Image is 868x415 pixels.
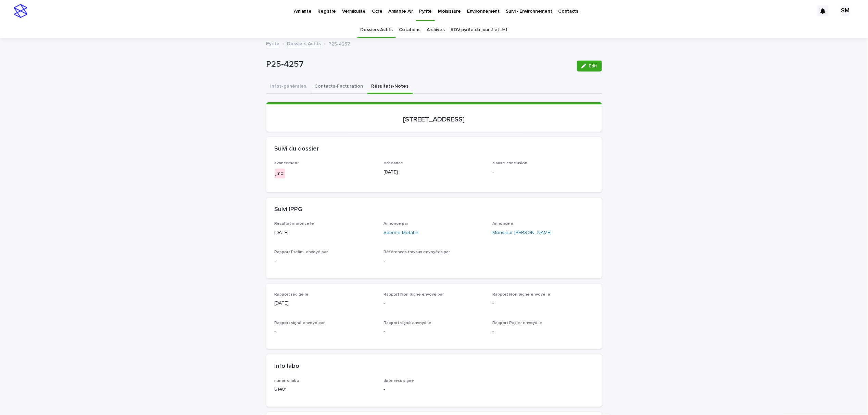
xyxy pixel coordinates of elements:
[577,61,602,72] button: Edit
[493,293,551,297] span: Rapport Non Signé envoyé le
[275,328,376,335] p: -
[383,379,414,383] span: date recu signe
[383,258,485,265] p: -
[266,60,571,69] p: P25-4257
[275,300,376,307] p: [DATE]
[493,300,594,307] p: -
[275,379,300,383] span: numéro labo
[399,22,420,38] a: Cotations
[427,22,445,38] a: Archives
[329,40,351,47] p: P25-4257
[275,229,376,236] p: [DATE]
[383,328,485,335] p: -
[275,161,299,165] span: avancement
[275,321,325,325] span: Rapport signé envoyé par
[275,293,309,297] span: Rapport rédigé le
[275,363,300,370] h2: Info labo
[275,250,328,254] span: Rapport Prelim. envoyé par
[14,4,27,18] img: stacker-logo-s-only.png
[493,169,594,176] p: -
[493,222,514,226] span: Annoncé à
[383,386,485,393] p: -
[383,229,419,236] a: Sabrine Metahni
[840,5,851,16] div: SM
[275,115,594,124] p: [STREET_ADDRESS]
[275,258,376,265] p: -
[275,222,314,226] span: Résultat annoncé le
[367,80,413,94] button: Résultats-Notes
[275,206,303,213] h2: Suivi IPPG
[266,39,280,47] a: Pyrite
[361,22,393,38] a: Dossiers Actifs
[383,161,403,165] span: echeance
[493,229,552,236] a: Monsieur [PERSON_NAME]
[383,300,485,307] p: -
[275,169,285,179] div: jmo
[451,22,508,38] a: RDV pyrite du jour J et J+1
[383,321,431,325] span: Rapport signé envoyé le
[266,80,311,94] button: Infos-générales
[383,222,408,226] span: Annoncé par
[383,293,444,297] span: Rapport Non Signé envoyé par
[493,161,528,165] span: clause-conclusion
[287,39,321,47] a: Dossiers Actifs
[383,250,450,254] span: Références travaux envoyées par
[493,328,594,335] p: -
[383,169,485,176] p: [DATE]
[275,386,376,393] p: 61481
[275,145,319,153] h2: Suivi du dossier
[311,80,367,94] button: Contacts-Facturation
[493,321,543,325] span: Rapport Papier envoyé le
[589,64,597,68] span: Edit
